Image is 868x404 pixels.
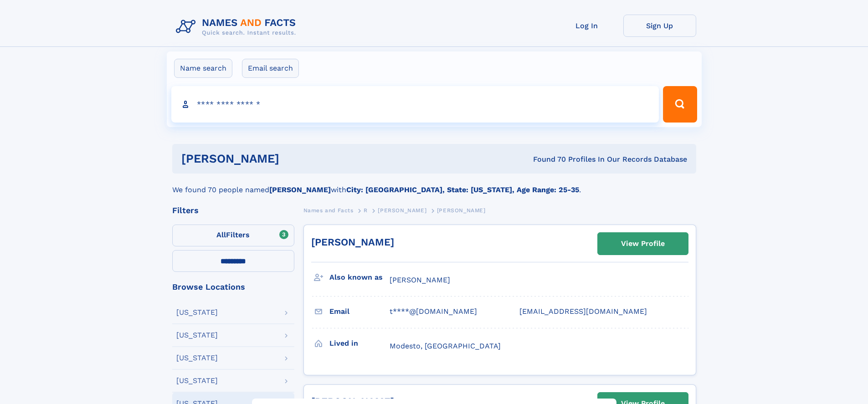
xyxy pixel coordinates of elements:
[364,205,368,216] a: R
[172,225,294,246] label: Filters
[176,332,218,339] div: [US_STATE]
[378,205,426,216] a: [PERSON_NAME]
[598,233,688,255] a: View Profile
[181,153,406,164] h1: [PERSON_NAME]
[172,174,696,195] div: We found 70 people named with .
[378,207,426,214] span: [PERSON_NAME]
[269,185,331,194] b: [PERSON_NAME]
[176,354,218,362] div: [US_STATE]
[311,236,394,248] a: [PERSON_NAME]
[663,86,697,123] button: Search Button
[172,283,294,291] div: Browse Locations
[176,309,218,316] div: [US_STATE]
[519,307,647,316] span: [EMAIL_ADDRESS][DOMAIN_NAME]
[623,15,696,37] a: Sign Up
[329,304,390,319] h3: Email
[171,86,659,123] input: search input
[242,59,299,78] label: Email search
[437,207,486,214] span: [PERSON_NAME]
[390,342,501,350] span: Modesto, [GEOGRAPHIC_DATA]
[329,336,390,351] h3: Lived in
[174,59,232,78] label: Name search
[172,206,294,215] div: Filters
[621,233,665,254] div: View Profile
[329,270,390,285] h3: Also known as
[364,207,368,214] span: R
[550,15,623,37] a: Log In
[406,154,687,164] div: Found 70 Profiles In Our Records Database
[390,276,450,284] span: [PERSON_NAME]
[176,377,218,384] div: [US_STATE]
[346,185,579,194] b: City: [GEOGRAPHIC_DATA], State: [US_STATE], Age Range: 25-35
[172,15,303,39] img: Logo Names and Facts
[303,205,354,216] a: Names and Facts
[216,230,226,239] span: All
